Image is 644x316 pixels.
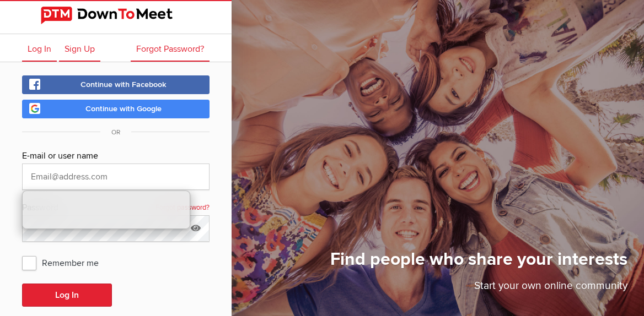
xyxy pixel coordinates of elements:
[330,248,627,278] h1: Find people who share your interests
[22,253,110,273] span: Remember me
[22,34,57,62] a: Log In
[28,43,51,55] span: Log In
[22,100,210,118] a: Continue with Google
[131,34,210,62] a: Forgot Password?
[41,7,191,24] img: DownToMeet
[85,104,162,113] span: Continue with Google
[59,34,100,62] a: Sign Up
[22,75,210,94] a: Continue with Facebook
[80,80,167,89] span: Continue with Facebook
[136,43,204,55] span: Forgot Password?
[100,128,131,137] span: OR
[22,164,210,190] input: Email@address.com
[330,278,627,299] p: Start your own online community
[65,43,95,55] span: Sign Up
[22,149,210,164] div: E-mail or user name
[22,284,112,307] button: Log In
